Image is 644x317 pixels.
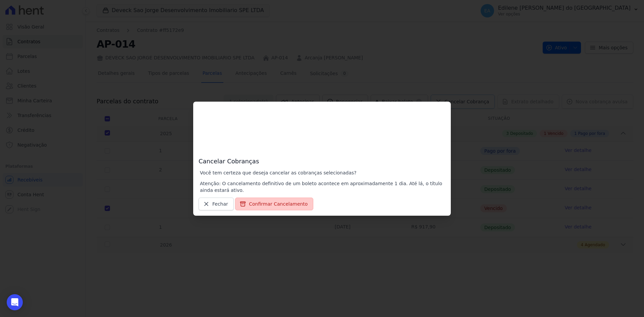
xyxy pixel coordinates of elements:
[199,107,445,165] h3: Cancelar Cobranças
[200,180,445,194] p: Atenção: O cancelamento definitivo de um boleto acontece em aproximadamente 1 dia. Até lá, o títu...
[199,198,234,210] a: Fechar
[235,198,313,210] button: Confirmar Cancelamento
[7,294,23,310] div: Open Intercom Messenger
[212,201,228,207] span: Fechar
[200,169,445,176] p: Você tem certeza que deseja cancelar as cobranças selecionadas?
